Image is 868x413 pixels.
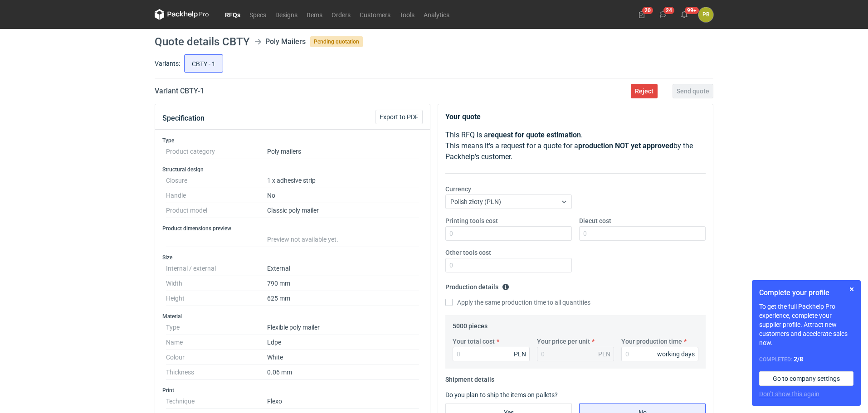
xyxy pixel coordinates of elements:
[166,276,267,291] dt: Width
[162,166,423,173] h3: Structural design
[445,185,471,194] label: Currency
[166,261,267,276] dt: Internal / external
[759,287,853,298] h1: Complete your profile
[445,280,509,291] legend: Production details
[759,302,853,347] p: To get the full Packhelp Pro experience, complete your supplier profile. Attract new customers an...
[166,188,267,203] dt: Handle
[698,7,713,22] div: Piotr Bożek
[267,365,419,380] dd: 0.06 mm
[657,350,695,359] div: working days
[537,337,590,346] label: Your price per unit
[166,365,267,380] dt: Thickness
[155,59,180,68] label: Variants:
[267,320,419,335] dd: Flexible poly mailer
[166,203,267,218] dt: Product model
[631,84,658,98] button: Reject
[445,298,590,307] label: Apply the same production time to all quantities
[445,258,572,272] input: 0
[166,335,267,350] dt: Name
[166,291,267,306] dt: Height
[162,137,423,144] h3: Type
[445,391,558,398] label: Do you plan to ship the items on pallets?
[445,216,498,225] label: Printing tools cost
[453,319,488,330] legend: 5000 pieces
[220,9,245,20] a: RFQs
[184,54,223,73] label: CBTY - 1
[677,88,709,94] span: Send quote
[267,236,338,243] span: Preview not available yet.
[445,226,572,241] input: 0
[445,248,491,257] label: Other tools cost
[166,394,267,409] dt: Technique
[759,371,853,386] a: Go to company settings
[245,9,271,20] a: Specs
[166,320,267,335] dt: Type
[355,9,395,20] a: Customers
[267,144,419,159] dd: Poly mailers
[578,141,673,150] strong: production NOT yet approved
[380,114,419,120] span: Export to PDF
[162,387,423,394] h3: Print
[155,86,204,97] h2: Variant CBTY - 1
[327,9,355,20] a: Orders
[698,7,713,22] button: PB
[267,173,419,188] dd: 1 x adhesive strip
[395,9,419,20] a: Tools
[162,225,423,232] h3: Product dimensions preview
[166,173,267,188] dt: Closure
[673,84,713,98] button: Send quote
[375,110,423,124] button: Export to PDF
[488,131,581,139] strong: request for quote estimation
[162,107,205,129] button: Specification
[514,350,526,359] div: PLN
[794,355,803,363] strong: 2 / 8
[634,7,649,22] button: 20
[267,394,419,409] dd: Flexo
[155,9,209,20] svg: Packhelp Pro
[656,7,670,22] button: 24
[419,9,454,20] a: Analytics
[445,112,481,121] strong: Your quote
[267,188,419,203] dd: No
[267,335,419,350] dd: Ldpe
[621,347,698,361] input: 0
[635,88,653,94] span: Reject
[267,350,419,365] dd: White
[162,254,423,261] h3: Size
[846,284,857,295] button: Skip for now
[267,261,419,276] dd: External
[445,130,706,162] p: This RFQ is a . This means it's a request for a quote for a by the Packhelp's customer.
[271,9,302,20] a: Designs
[265,36,306,47] div: Poly Mailers
[267,291,419,306] dd: 625 mm
[310,36,363,47] span: Pending quotation
[267,276,419,291] dd: 790 mm
[453,337,495,346] label: Your total cost
[302,9,327,20] a: Items
[155,36,250,47] h1: Quote details CBTY
[166,350,267,365] dt: Colour
[450,198,501,205] span: Polish złoty (PLN)
[166,144,267,159] dt: Product category
[598,350,610,359] div: PLN
[445,372,494,383] legend: Shipment details
[759,355,853,364] div: Completed:
[759,389,819,398] button: Don’t show this again
[579,216,611,225] label: Diecut cost
[677,7,692,22] button: 99+
[453,347,530,361] input: 0
[162,313,423,320] h3: Material
[621,337,682,346] label: Your production time
[267,203,419,218] dd: Classic poly mailer
[579,226,706,241] input: 0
